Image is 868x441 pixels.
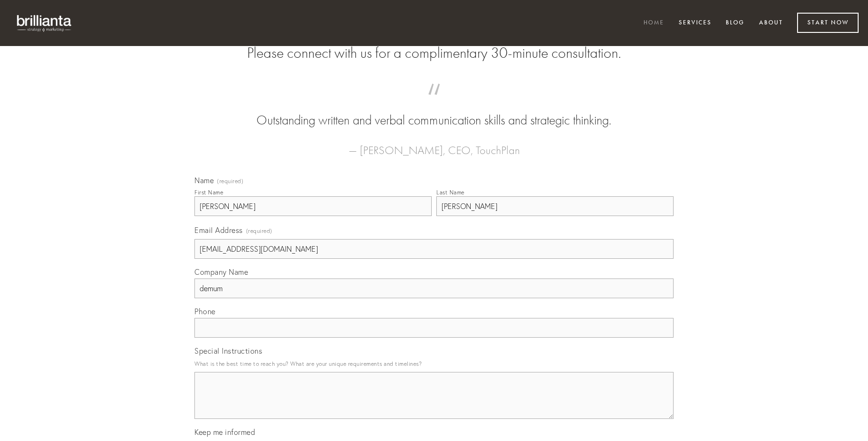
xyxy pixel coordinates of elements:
[194,44,674,62] h2: Please connect with us for a complimentary 30-minute consultation.
[720,15,751,31] a: Blog
[194,307,216,316] span: Phone
[797,13,859,33] a: Start Now
[194,176,214,185] span: Name
[194,357,674,370] p: What is the best time to reach you? What are your unique requirements and timelines?
[194,189,223,196] div: First Name
[209,130,659,160] figcaption: — [PERSON_NAME], CEO, TouchPlan
[194,346,262,356] span: Special Instructions
[217,178,243,184] span: (required)
[436,189,465,196] div: Last Name
[637,15,670,31] a: Home
[194,225,243,235] span: Email Address
[246,224,272,237] span: (required)
[9,9,80,37] img: brillianta - research, strategy, marketing
[194,427,255,437] span: Keep me informed
[194,267,248,277] span: Company Name
[209,93,659,130] blockquote: Outstanding written and verbal communication skills and strategic thinking.
[209,93,659,111] span: “
[673,15,718,31] a: Services
[753,15,789,31] a: About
